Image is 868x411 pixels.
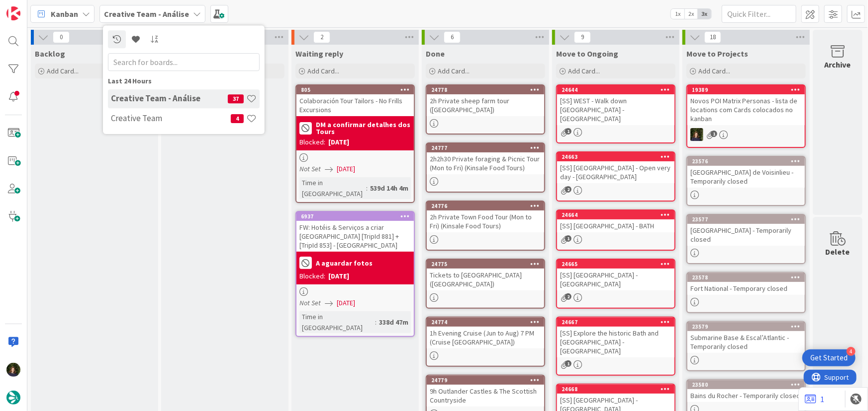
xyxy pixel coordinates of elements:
[228,94,244,103] span: 37
[557,85,675,125] div: 24644[SS] WEST - Walk down [GEOGRAPHIC_DATA] - [GEOGRAPHIC_DATA]
[704,31,721,43] span: 18
[375,317,377,328] span: :
[684,9,698,19] span: 2x
[427,260,544,290] div: 24775Tickets to [GEOGRAPHIC_DATA] ([GEOGRAPHIC_DATA])
[557,269,675,290] div: [SS] [GEOGRAPHIC_DATA] - [GEOGRAPHIC_DATA]
[711,131,717,137] span: 1
[307,67,339,75] span: Add Card...
[427,210,544,232] div: 2h Private Town Food Tour (Mon to Fri) (Kinsale Food Tours)
[562,386,675,393] div: 24668
[802,349,856,366] div: Open Get Started checklist, remaining modules: 4
[557,152,675,183] div: 24663[SS] [GEOGRAPHIC_DATA] - Open very day - [GEOGRAPHIC_DATA]
[368,183,411,194] div: 539d 14h 4m
[427,269,544,290] div: Tickets to [GEOGRAPHIC_DATA] ([GEOGRAPHIC_DATA])
[431,319,544,326] div: 24774
[687,94,805,125] div: Novos POI Matrix Personas - lista de locations com Cards colocados no kanban
[296,221,414,252] div: FW: Hotéis & Serviços a criar [GEOGRAPHIC_DATA] [TripId 881] + [TripId 853] - [GEOGRAPHIC_DATA]
[296,94,414,116] div: Colaboración Tour Tailors - No Frills Excursions
[805,393,824,405] a: 1
[687,85,805,94] div: 19389
[6,363,20,377] img: MC
[427,260,544,269] div: 24775
[557,219,675,232] div: [SS] [GEOGRAPHIC_DATA] - BATH
[687,157,805,188] div: 23576[GEOGRAPHIC_DATA] de Voisinlieu - Temporarily closed
[557,260,675,269] div: 24665
[337,298,355,308] span: [DATE]
[687,215,805,246] div: 23577[GEOGRAPHIC_DATA] - Temporarily closed
[687,322,805,353] div: 23579Submarine Base & Escal’Atlantic - Temporarily closed
[316,121,411,135] b: DM a confirmar detalhes dos Tours
[671,9,684,19] span: 1x
[377,317,411,328] div: 338d 47m
[557,152,675,161] div: 24663
[231,114,244,123] span: 4
[562,86,675,93] div: 24644
[104,9,189,19] b: Creative Team - Análise
[557,385,675,394] div: 24668
[431,86,544,93] div: 24778
[6,391,20,405] img: avatar
[427,152,544,174] div: 2h2h30 Private foraging & Picnic Tour (Mon to Fri) (Kinsale Food Tours)
[47,67,79,75] span: Add Card...
[810,353,848,363] div: Get Started
[21,1,45,13] span: Support
[557,210,675,232] div: 24664[SS] [GEOGRAPHIC_DATA] - BATH
[565,186,572,193] span: 2
[562,153,675,160] div: 24663
[427,318,544,348] div: 247741h Evening Cruise (Jun to Aug) 7 PM (Cruise [GEOGRAPHIC_DATA])
[686,49,748,59] span: Move to Projects
[687,157,805,166] div: 23576
[690,128,703,141] img: MC
[847,347,856,356] div: 4
[427,376,544,407] div: 247799h Outlander Castles & The Scottish Countryside
[692,274,805,281] div: 23578
[687,282,805,295] div: Fort National - Temporary closed
[692,86,805,93] div: 19389
[687,389,805,402] div: Bains du Rocher - Temporarily closed
[35,49,65,59] span: Backlog
[296,212,414,252] div: 6937FW: Hotéis & Serviços a criar [GEOGRAPHIC_DATA] [TripId 881] + [TripId 853] - [GEOGRAPHIC_DATA]
[427,202,544,210] div: 24776
[557,210,675,219] div: 24664
[313,31,330,43] span: 2
[687,215,805,224] div: 23577
[562,261,675,268] div: 24665
[687,128,805,141] div: MC
[692,158,805,165] div: 23576
[295,49,343,59] span: Waiting reply
[427,318,544,327] div: 24774
[427,376,544,385] div: 24779
[108,76,260,86] div: Last 24 Hours
[687,85,805,125] div: 19389Novos POI Matrix Personas - lista de locations com Cards colocados no kanban
[565,128,572,135] span: 1
[111,93,228,103] h4: Creative Team - Análise
[557,161,675,183] div: [SS] [GEOGRAPHIC_DATA] - Open very day - [GEOGRAPHIC_DATA]
[557,327,675,357] div: [SS] Explore the historic Bath and [GEOGRAPHIC_DATA] - [GEOGRAPHIC_DATA]
[431,377,544,384] div: 24779
[687,380,805,402] div: 23580Bains du Rocher - Temporarily closed
[51,8,78,20] span: Kanban
[562,319,675,326] div: 24667
[427,143,544,152] div: 24777
[301,213,414,220] div: 6937
[366,183,368,194] span: :
[301,86,414,93] div: 805
[825,59,851,70] div: Archive
[328,137,349,147] div: [DATE]
[427,202,544,232] div: 247762h Private Town Food Tour (Mon to Fri) (Kinsale Food Tours)
[337,164,355,174] span: [DATE]
[692,381,805,388] div: 23580
[687,273,805,282] div: 23578
[427,143,544,174] div: 247772h2h30 Private foraging & Picnic Tour (Mon to Fri) (Kinsale Food Tours)
[557,94,675,125] div: [SS] WEST - Walk down [GEOGRAPHIC_DATA] - [GEOGRAPHIC_DATA]
[687,224,805,246] div: [GEOGRAPHIC_DATA] - Temporarily closed
[328,271,349,281] div: [DATE]
[826,246,850,258] div: Delete
[299,298,321,307] i: Not Set
[299,271,325,281] div: Blocked:
[431,261,544,268] div: 24775
[296,85,414,94] div: 805
[687,166,805,188] div: [GEOGRAPHIC_DATA] de Voisinlieu - Temporarily closed
[568,67,600,75] span: Add Card...
[427,85,544,116] div: 247782h Private sheep farm tour ([GEOGRAPHIC_DATA])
